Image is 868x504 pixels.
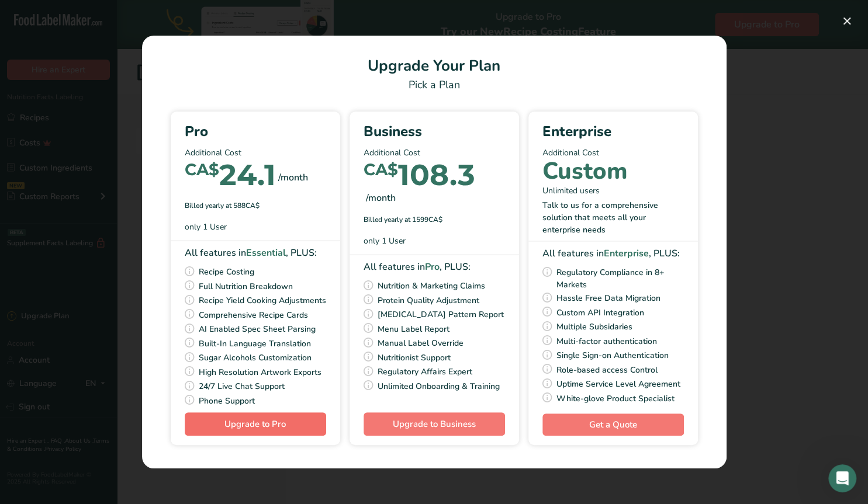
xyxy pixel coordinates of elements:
span: Single Sign-on Authentication [556,348,669,363]
div: All features in , PLUS: [542,246,684,260]
span: Get a Quote [589,418,637,432]
span: Menu Label Report [378,322,449,336]
b: Essential [246,246,286,259]
span: Manual Label Override [378,336,464,350]
span: only 1 User [185,221,227,233]
div: /month [366,191,396,205]
button: Upgrade to Pro [185,412,326,436]
div: Business [364,121,505,142]
button: Upgrade to Business [364,412,505,436]
div: Talk to us for a comprehensive solution that meets all your enterprise needs [542,199,684,236]
span: 24/7 Live Chat Support [199,379,285,394]
span: Protein Quality Adjustment [378,293,479,308]
div: 108.3 [364,164,475,191]
a: Get a Quote [542,413,684,436]
span: High Resolution Artwork Exports [199,365,321,380]
div: Custom [542,164,628,179]
span: Recipe Yield Cooking Adjustments [199,293,326,308]
p: Additional Cost [185,147,326,159]
span: Multiple Subsidaries [556,319,632,334]
p: Additional Cost [364,147,505,159]
span: Regulatory Compliance in 8+ Markets [556,265,684,291]
div: 24.1 [185,164,276,191]
span: CA$ [364,159,398,179]
span: White-glove Product Specialist [556,391,675,406]
span: Nutritionist Support [378,350,451,365]
span: only 1 User [364,235,406,247]
span: Upgrade to Business [393,418,476,430]
span: Uptime Service Level Agreement [556,377,680,391]
span: Regulatory Affairs Expert [378,364,472,379]
div: Enterprise [542,121,684,142]
span: Multi-factor authentication [556,334,657,349]
iframe: Intercom live chat [828,464,856,492]
b: Pro [425,260,440,273]
div: /month [278,171,308,185]
span: Built-In Language Translation [199,336,311,351]
span: Comprehensive Recipe Cards [199,308,308,322]
div: Billed yearly at 588CA$ [185,200,326,211]
h1: Upgrade Your Plan [156,54,713,77]
span: Upgrade to Pro [224,418,286,430]
b: Enterprise [604,247,649,260]
span: Sugar Alcohols Customization [199,350,312,365]
div: All features in , PLUS: [185,246,326,260]
div: All features in , PLUS: [364,260,505,274]
span: AI Enabled Spec Sheet Parsing [199,322,316,336]
span: Full Nutrition Breakdown [199,279,293,294]
div: Billed yearly at 1599CA$ [364,214,505,225]
span: Role-based access Control [556,363,658,377]
div: Pick a Plan [156,77,713,93]
span: [MEDICAL_DATA] Pattern Report [378,307,504,322]
span: Custom API Integration [556,305,644,320]
span: Unlimited Onboarding & Training [378,379,500,394]
span: Recipe Costing [199,265,254,279]
span: Hassle Free Data Migration [556,291,660,305]
p: Additional Cost [542,147,684,159]
div: Pro [185,121,326,142]
span: Phone Support [199,394,255,408]
span: CA$ [185,159,219,179]
span: Nutrition & Marketing Claims [378,279,485,293]
span: Unlimited users [542,185,600,197]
